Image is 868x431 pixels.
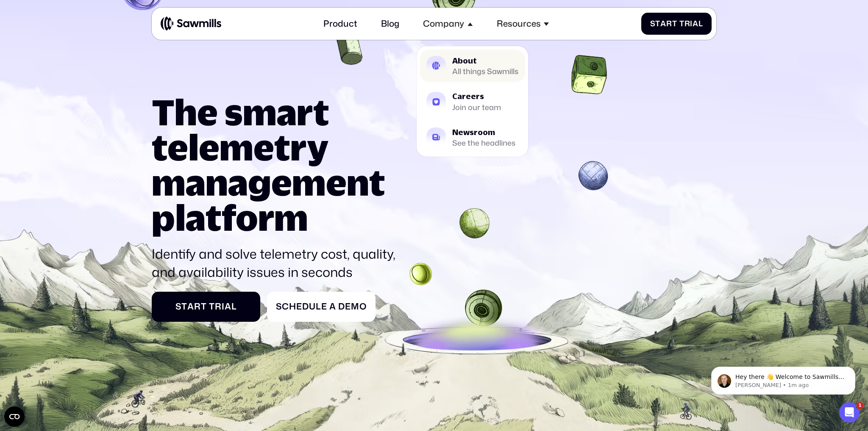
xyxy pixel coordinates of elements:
a: ScheduleaDemo [267,292,376,322]
div: Resources [490,12,556,35]
span: e [321,301,327,312]
a: AboutAll things Sawmills [420,50,525,82]
span: i [222,301,225,312]
a: CareersJoin our team [420,85,525,118]
span: T [679,19,684,28]
span: e [345,301,351,312]
span: l [231,301,237,312]
span: S [175,301,181,312]
span: D [338,301,345,312]
span: o [359,301,367,312]
span: u [309,301,316,312]
span: Hey there 👋 Welcome to Sawmills. The smart telemetry management platform that solves cost, qualit... [37,25,146,73]
div: All things Sawmills [452,68,518,75]
a: NewsroomSee the headlines [420,121,525,154]
p: Message from Winston, sent 1m ago [37,33,146,40]
a: StartTrial [641,13,712,35]
span: i [690,19,693,28]
nav: Company [417,35,529,157]
p: Identify and solve telemetry cost, quality, and availability issues in seconds [152,245,403,281]
iframe: Intercom live chat [839,402,860,423]
div: Join our team [452,104,501,111]
span: e [296,301,302,312]
div: Company [417,12,479,35]
span: c [282,301,289,312]
span: T [209,301,215,312]
span: r [194,301,201,312]
div: Careers [452,92,501,100]
span: r [684,19,690,28]
div: Resources [497,19,541,29]
span: t [201,301,207,312]
span: t [181,301,187,312]
h1: The smart telemetry management platform [152,94,403,235]
span: d [302,301,309,312]
span: m [351,301,359,312]
span: l [316,301,321,312]
div: About [452,57,518,64]
button: Open CMP widget [4,406,25,427]
div: Newsroom [452,128,515,136]
span: r [215,301,222,312]
span: a [693,19,698,28]
span: l [698,19,703,28]
span: r [666,19,672,28]
span: a [187,301,194,312]
a: StartTrial [152,292,260,322]
div: Company [423,19,464,29]
span: a [329,301,336,312]
span: a [660,19,666,28]
div: See the headlines [452,139,515,146]
span: t [672,19,677,28]
span: S [650,19,656,28]
span: S [276,301,282,312]
a: Product [317,12,364,35]
span: h [289,301,296,312]
span: 1 [857,402,863,409]
span: t [655,19,660,28]
iframe: Intercom notifications message [698,349,868,408]
span: a [225,301,231,312]
a: Blog [375,12,406,35]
